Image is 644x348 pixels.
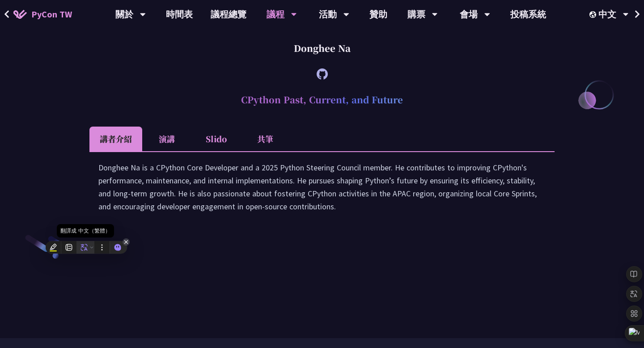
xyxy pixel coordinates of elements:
[142,127,191,151] li: 演講
[31,8,72,21] span: PyCon TW
[589,11,598,18] img: Locale Icon
[191,127,241,151] li: Slido
[98,161,546,222] div: Donghee Na is a CPython Core Developer and a 2025 Python Steering Council member. He contributes ...
[89,127,142,151] li: 講者介紹
[4,3,81,25] a: PyCon TW
[13,10,27,19] img: Home icon of PyCon TW 2025
[89,86,555,113] h2: CPython Past, Current, and Future
[241,127,290,151] li: 共筆
[89,35,555,62] div: Donghee Na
